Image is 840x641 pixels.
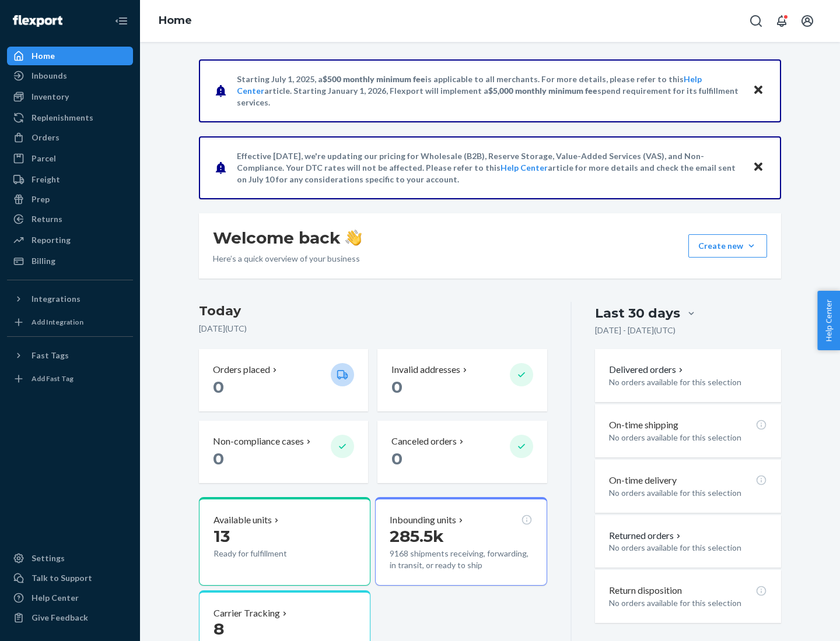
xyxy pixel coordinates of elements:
[7,149,133,168] a: Parcel
[744,9,768,33] button: Open Search Box
[32,112,93,124] div: Replenishments
[488,86,597,96] span: $5,000 monthly minimum fee
[595,304,680,322] div: Last 30 days
[609,432,767,443] p: No orders available for this selection
[817,291,840,350] button: Help Center
[7,108,133,127] a: Replenishments
[32,132,60,143] div: Orders
[32,234,71,246] div: Reporting
[159,14,192,27] a: Home
[391,377,402,397] span: 0
[7,170,133,189] a: Freight
[391,363,460,376] p: Invalid addresses
[7,190,133,209] a: Prep
[213,619,224,639] span: 8
[390,548,532,571] p: 9168 shipments receiving, forwarding, in transit, or ready to ship
[7,549,133,568] a: Settings
[149,4,201,38] ol: breadcrumbs
[213,363,270,376] p: Orders placed
[110,9,133,33] button: Close Navigation
[390,526,444,546] span: 285.5k
[32,91,69,103] div: Inventory
[751,82,766,99] button: Close
[390,513,456,527] p: Inbounding units
[7,313,133,332] a: Add Integration
[213,607,280,620] p: Carrier Tracking
[32,572,92,584] div: Talk to Support
[609,597,767,609] p: No orders available for this selection
[32,50,55,62] div: Home
[609,376,767,388] p: No orders available for this selection
[32,255,55,267] div: Billing
[7,569,133,587] a: Talk to Support
[32,153,56,164] div: Parcel
[213,227,362,248] h1: Welcome back
[595,325,675,336] p: [DATE] - [DATE] ( UTC )
[199,349,368,411] button: Orders placed 0
[32,350,69,361] div: Fast Tags
[609,363,685,376] button: Delivered orders
[32,193,50,205] div: Prep
[32,174,60,185] div: Freight
[609,542,767,554] p: No orders available for this selection
[213,449,224,469] span: 0
[391,449,402,469] span: 0
[7,252,133,270] a: Billing
[237,150,741,185] p: Effective [DATE], we're updating our pricing for Wholesale (B2B), Reserve Storage, Value-Added Se...
[199,421,368,483] button: Non-compliance cases 0
[7,210,133,228] a: Returns
[7,128,133,147] a: Orders
[375,497,547,586] button: Inbounding units285.5k9168 shipments receiving, forwarding, in transit, or ready to ship
[391,435,457,448] p: Canceled orders
[213,548,321,559] p: Ready for fulfillment
[199,302,547,320] h3: Today
[213,526,230,546] span: 13
[609,529,683,543] button: Returned orders
[7,47,133,65] a: Home
[237,73,741,108] p: Starting July 1, 2025, a is applicable to all merchants. For more details, please refer to this a...
[751,159,766,176] button: Close
[7,369,133,388] a: Add Fast Tag
[213,513,272,527] p: Available units
[609,487,767,499] p: No orders available for this selection
[501,163,548,172] a: Help Center
[13,15,62,27] img: Flexport logo
[32,552,65,564] div: Settings
[7,231,133,249] a: Reporting
[7,66,133,85] a: Inbounds
[7,290,133,308] button: Integrations
[609,418,678,432] p: On-time shipping
[32,374,73,383] div: Add Fast Tag
[796,9,819,33] button: Open account menu
[688,234,767,258] button: Create new
[32,70,67,82] div: Inbounds
[7,346,133,365] button: Fast Tags
[32,592,79,604] div: Help Center
[7,589,133,607] a: Help Center
[345,230,362,246] img: hand-wave emoji
[377,349,547,411] button: Invalid addresses 0
[7,608,133,627] button: Give Feedback
[32,293,80,305] div: Integrations
[213,435,304,448] p: Non-compliance cases
[32,612,88,624] div: Give Feedback
[199,323,547,334] p: [DATE] ( UTC )
[32,213,62,225] div: Returns
[213,377,224,397] span: 0
[770,9,793,33] button: Open notifications
[199,497,370,586] button: Available units13Ready for fulfillment
[609,474,677,487] p: On-time delivery
[377,421,547,483] button: Canceled orders 0
[609,584,682,597] p: Return disposition
[32,317,83,327] div: Add Integration
[323,74,425,84] span: $500 monthly minimum fee
[7,87,133,106] a: Inventory
[213,253,362,265] p: Here’s a quick overview of your business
